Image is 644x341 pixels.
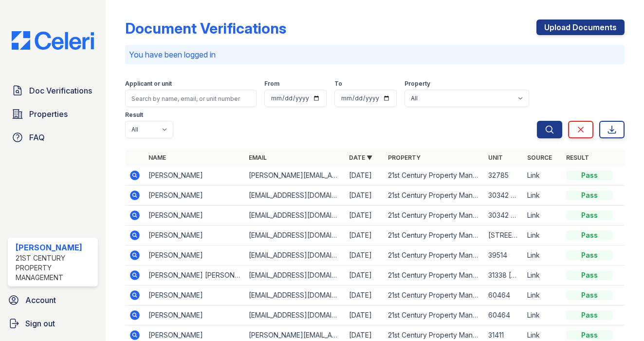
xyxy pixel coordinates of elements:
label: From [264,80,279,88]
a: Upload Documents [536,19,625,35]
td: 30342 Cupeno Ln [484,206,523,226]
div: Document Verifications [125,19,286,37]
td: [EMAIL_ADDRESS][DOMAIN_NAME] [245,265,345,285]
td: 21st Century Property Management - JCAS [384,265,484,285]
span: Doc Verifications [29,85,92,96]
span: Sign out [25,318,55,329]
td: Link [523,186,562,206]
td: Link [523,206,562,226]
td: 21st Century Property Management - JCAS [384,206,484,226]
div: Pass [566,330,613,340]
a: Email [249,154,267,161]
td: [PERSON_NAME] [145,186,245,206]
td: [PERSON_NAME] [145,285,245,305]
td: Link [523,305,562,325]
td: [PERSON_NAME] [145,305,245,325]
a: Source [527,154,552,161]
div: Pass [566,190,613,200]
td: 21st Century Property Management - JCAS [384,285,484,305]
a: FAQ [8,128,98,147]
td: [STREET_ADDRESS][PERSON_NAME] [484,226,523,246]
td: Link [523,166,562,186]
a: Account [4,290,102,310]
td: 30342 Cupeno Ln [484,186,523,206]
td: 31338 [PERSON_NAME] [484,265,523,285]
img: CE_Logo_Blue-a8612792a0a2168367f1c8372b55b34899dd931a85d93a1a3d3e32e68fde9ad4.png [4,31,102,50]
div: 21st Century Property Management [16,253,94,283]
td: [DATE] [345,246,384,265]
td: [DATE] [345,265,384,285]
td: [PERSON_NAME] [PERSON_NAME] [145,265,245,285]
td: [PERSON_NAME] [145,246,245,265]
a: Property [388,154,421,161]
a: Name [148,154,166,161]
td: [DATE] [345,305,384,325]
div: Pass [566,310,613,320]
span: FAQ [29,132,45,143]
td: [EMAIL_ADDRESS][DOMAIN_NAME] [245,226,345,246]
td: [DATE] [345,206,384,226]
span: Properties [29,108,68,120]
td: 32785 [484,166,523,186]
a: Unit [488,154,503,161]
td: [EMAIL_ADDRESS][DOMAIN_NAME] [245,305,345,325]
td: 21st Century Property Management - JCAS [384,246,484,265]
a: Sign out [4,314,102,333]
label: Applicant or unit [125,80,172,88]
td: 39514 [484,246,523,265]
span: Account [25,294,56,306]
td: 21st Century Property Management - JCAS [384,305,484,325]
label: Property [405,80,430,88]
td: [DATE] [345,186,384,206]
td: [EMAIL_ADDRESS][DOMAIN_NAME] [245,246,345,265]
td: 21st Century Property Management - JCAS [384,166,484,186]
div: Pass [566,230,613,240]
td: Link [523,226,562,246]
td: [EMAIL_ADDRESS][DOMAIN_NAME] [245,285,345,305]
td: [PERSON_NAME] [145,166,245,186]
a: Doc Verifications [8,81,98,100]
td: 21st Century Property Management - JCAS [384,186,484,206]
td: 60464 [484,285,523,305]
td: [PERSON_NAME] [145,206,245,226]
div: Pass [566,250,613,260]
td: 21st Century Property Management - JCAS [384,226,484,246]
td: [PERSON_NAME] [145,226,245,246]
td: [EMAIL_ADDRESS][DOMAIN_NAME] [245,186,345,206]
td: [EMAIL_ADDRESS][DOMAIN_NAME] [245,206,345,226]
div: [PERSON_NAME] [16,242,94,253]
td: Link [523,246,562,265]
label: To [334,80,342,88]
a: Properties [8,104,98,124]
td: [DATE] [345,166,384,186]
div: Pass [566,290,613,300]
td: [PERSON_NAME][EMAIL_ADDRESS][DOMAIN_NAME] [245,166,345,186]
div: Pass [566,210,613,220]
td: [DATE] [345,226,384,246]
td: Link [523,285,562,305]
td: [DATE] [345,285,384,305]
td: 60464 [484,305,523,325]
a: Result [566,154,589,161]
div: Pass [566,270,613,280]
input: Search by name, email, or unit number [125,90,257,107]
label: Result [125,111,143,119]
td: Link [523,265,562,285]
a: Date ▼ [349,154,372,161]
div: Pass [566,170,613,180]
p: You have been logged in [129,49,621,60]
